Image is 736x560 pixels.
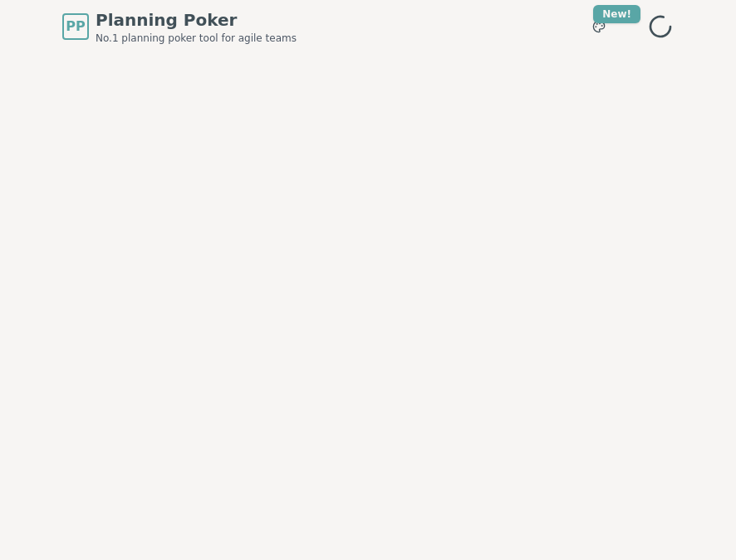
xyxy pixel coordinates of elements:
a: PPPlanning PokerNo.1 planning poker tool for agile teams [62,8,297,45]
div: New! [593,5,640,23]
span: No.1 planning poker tool for agile teams [96,32,297,45]
button: New! [584,12,614,42]
span: PP [66,17,85,37]
span: Planning Poker [96,8,297,32]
